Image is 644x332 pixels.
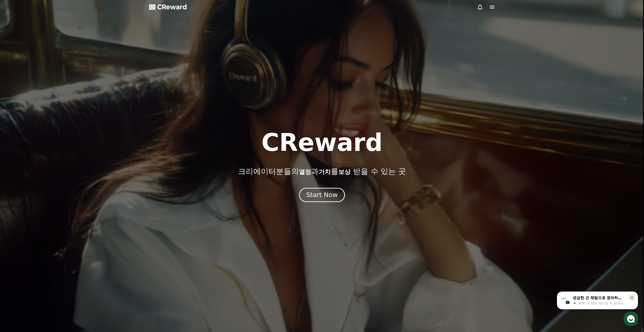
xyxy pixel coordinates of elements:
span: 설정 [78,168,84,172]
a: 대화 [33,160,65,173]
span: 홈 [16,168,19,172]
button: Start Now [299,188,345,202]
span: 가치 [319,168,331,175]
h1: CReward [261,130,383,155]
span: 열정 [299,168,311,175]
span: 보상 [338,168,350,175]
span: CReward [157,3,187,11]
span: 대화 [46,168,52,172]
p: 크리에이터분들의 과 를 받을 수 있는 곳 [238,167,406,176]
a: 홈 [2,160,33,173]
a: Start Now [300,193,344,198]
div: Start Now [306,191,338,199]
a: 설정 [65,160,97,173]
a: CReward [149,3,187,11]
